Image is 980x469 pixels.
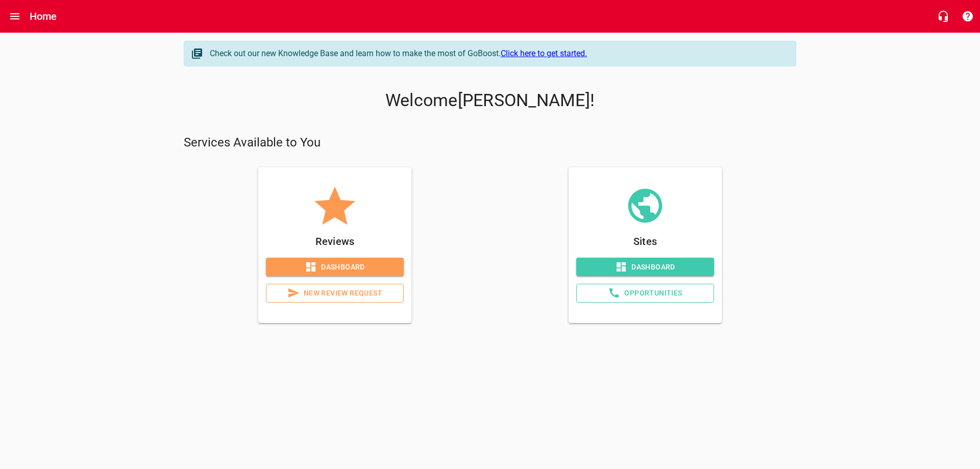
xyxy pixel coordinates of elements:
[210,47,786,60] div: Check out our new Knowledge Base and learn how to make the most of GoBoost.
[30,8,57,24] h6: Home
[274,261,396,274] span: Dashboard
[266,284,404,303] a: New Review Request
[184,90,796,111] p: Welcome [PERSON_NAME] !
[955,4,980,29] button: Support Portal
[576,258,714,277] a: Dashboard
[584,261,706,274] span: Dashboard
[266,233,404,250] p: Reviews
[3,4,27,29] button: Open drawer
[275,287,395,300] span: New Review Request
[931,4,955,29] button: Live Chat
[501,48,587,58] a: Click here to get started.
[585,287,705,300] span: Opportunities
[184,135,796,151] p: Services Available to You
[266,258,404,277] a: Dashboard
[576,284,714,303] a: Opportunities
[576,233,714,250] p: Sites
